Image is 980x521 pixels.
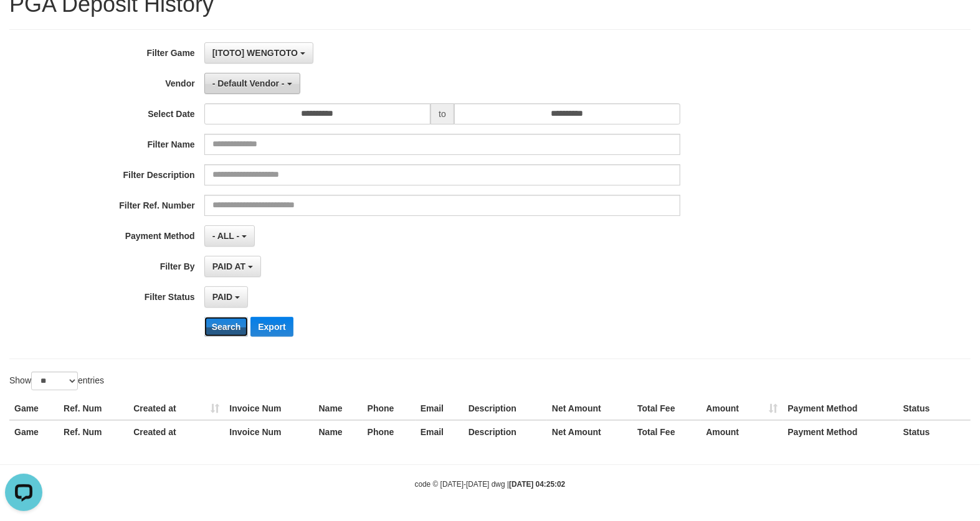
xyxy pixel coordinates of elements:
th: Payment Method [783,420,898,443]
select: Showentries [31,372,78,390]
th: Description [464,420,547,443]
th: Total Fee [632,397,701,420]
label: Show entries [9,372,104,390]
th: Phone [363,420,416,443]
th: Amount [701,420,783,443]
th: Invoice Num [224,397,313,420]
th: Net Amount [547,420,632,443]
span: to [431,103,454,124]
th: Phone [363,397,416,420]
th: Net Amount [547,397,632,420]
th: Invoice Num [224,420,313,443]
button: Open LiveChat chat widget [5,5,42,42]
span: - ALL - [212,231,240,241]
th: Status [898,397,971,420]
th: Game [9,420,59,443]
small: code © [DATE]-[DATE] dwg | [415,480,566,489]
th: Email [416,420,464,443]
th: Created at [128,397,224,420]
strong: [DATE] 04:25:02 [509,480,565,489]
th: Created at [128,420,224,443]
th: Amount [701,397,783,420]
span: PAID AT [212,261,245,271]
button: PAID AT [204,256,261,277]
th: Name [314,420,363,443]
span: PAID [212,292,232,302]
th: Name [314,397,363,420]
th: Game [9,397,59,420]
button: Export [250,317,293,337]
button: Search [204,317,249,337]
button: [ITOTO] WENGTOTO [204,42,313,63]
button: - Default Vendor - [204,73,300,94]
th: Payment Method [783,397,898,420]
button: - ALL - [204,225,255,246]
button: PAID [204,286,248,307]
th: Description [464,397,547,420]
th: Status [898,420,971,443]
th: Email [416,397,464,420]
th: Ref. Num [59,397,128,420]
th: Total Fee [632,420,701,443]
span: - Default Vendor - [212,78,285,88]
span: [ITOTO] WENGTOTO [212,48,298,58]
th: Ref. Num [59,420,128,443]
